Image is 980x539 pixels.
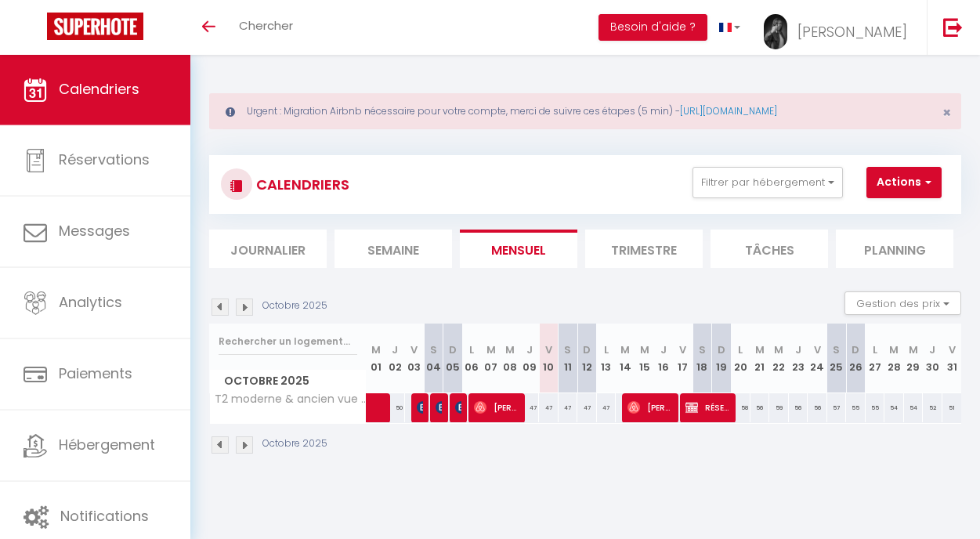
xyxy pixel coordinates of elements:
span: T2 moderne & ancien vue place – au cœur des vignes [212,393,369,405]
abbr: M [620,342,630,357]
abbr: V [814,342,821,357]
p: Octobre 2025 [262,436,327,451]
span: RÉSERVATION PROPRIÉTAIRES [685,392,729,422]
th: 25 [827,324,847,393]
p: Octobre 2025 [262,298,327,313]
abbr: D [583,342,591,357]
th: 23 [789,324,808,393]
div: 47 [559,393,578,422]
th: 05 [443,324,463,393]
th: 30 [923,324,942,393]
div: 47 [597,393,617,422]
abbr: S [699,342,706,357]
abbr: M [909,342,918,357]
abbr: M [755,342,765,357]
button: Close [942,106,951,120]
th: 04 [424,324,443,393]
th: 01 [367,324,386,393]
th: 29 [904,324,924,393]
div: Urgent : Migration Airbnb nécessaire pour votre compte, merci de suivre ces étapes (5 min) - [209,93,961,129]
li: Mensuel [460,230,577,268]
abbr: S [564,342,571,357]
abbr: D [852,342,859,357]
abbr: J [660,342,667,357]
th: 03 [405,324,425,393]
abbr: S [430,342,437,357]
div: 56 [789,393,808,422]
abbr: L [604,342,609,357]
th: 17 [674,324,693,393]
li: Semaine [335,230,452,268]
span: Hébergement [59,436,155,455]
abbr: V [410,342,418,357]
span: × [942,103,951,122]
abbr: M [486,342,496,357]
div: 57 [827,393,847,422]
div: 54 [884,393,904,422]
span: [PERSON_NAME] [797,22,907,42]
abbr: S [833,342,840,357]
th: 28 [884,324,904,393]
div: 51 [942,393,962,422]
th: 24 [808,324,827,393]
th: 21 [750,324,770,393]
abbr: V [545,342,552,357]
th: 13 [597,324,617,393]
abbr: M [371,342,381,357]
button: Actions [866,167,942,198]
abbr: J [392,342,398,357]
th: 14 [616,324,635,393]
span: [PERSON_NAME] [417,392,423,422]
span: Octobre 2025 [210,370,366,392]
div: 54 [904,393,924,422]
span: [PERSON_NAME] [474,392,518,422]
input: Rechercher un logement... [219,327,357,356]
span: Réservations [59,150,150,170]
th: 10 [539,324,559,393]
th: 19 [712,324,732,393]
img: ... [764,14,787,49]
abbr: L [738,342,743,357]
th: 26 [846,324,866,393]
abbr: V [679,342,686,357]
span: Paiements [59,364,132,384]
th: 15 [635,324,655,393]
img: logout [943,17,963,37]
th: 22 [769,324,789,393]
span: [PERSON_NAME] [436,392,442,422]
button: Gestion des prix [844,291,961,315]
img: Super Booking [47,13,143,40]
div: 59 [769,393,789,422]
div: 47 [577,393,597,422]
abbr: M [889,342,899,357]
div: 52 [923,393,942,422]
th: 09 [520,324,540,393]
th: 20 [731,324,750,393]
button: Besoin d'aide ? [598,14,707,41]
abbr: L [873,342,877,357]
span: Calendriers [59,79,139,99]
li: Tâches [711,230,828,268]
span: Chercher [239,17,293,34]
li: Planning [836,230,953,268]
th: 07 [482,324,501,393]
div: 58 [731,393,750,422]
th: 02 [385,324,405,393]
abbr: J [929,342,935,357]
div: 55 [866,393,885,422]
abbr: D [718,342,725,357]
div: 56 [808,393,827,422]
span: Analytics [59,293,122,313]
span: Messages [59,222,130,241]
abbr: L [469,342,474,357]
th: 27 [866,324,885,393]
th: 06 [462,324,482,393]
abbr: M [640,342,649,357]
th: 11 [559,324,578,393]
span: Notifications [60,507,149,526]
div: 55 [846,393,866,422]
span: [PERSON_NAME] [627,392,671,422]
th: 08 [501,324,520,393]
abbr: D [449,342,457,357]
span: [PERSON_NAME] [455,392,461,422]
